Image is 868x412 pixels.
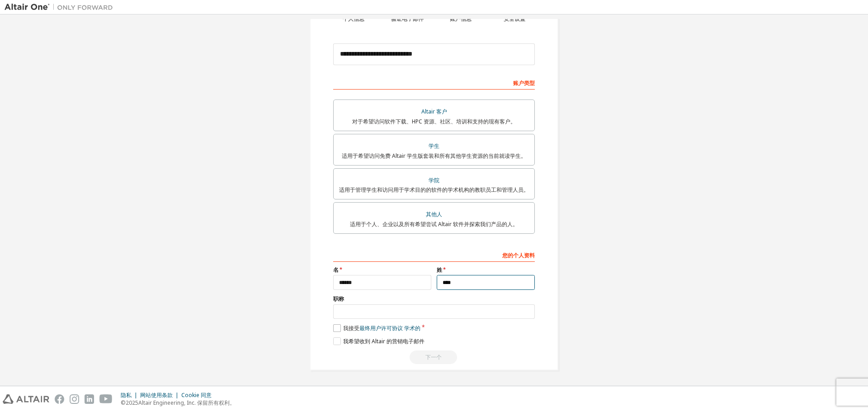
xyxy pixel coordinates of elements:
font: 安全设置 [504,15,525,23]
img: facebook.svg [55,394,64,404]
font: 您的个人资料 [502,251,535,259]
font: 最终用户许可协议 [359,324,403,332]
font: 其他人 [426,210,442,218]
font: 我接受 [343,324,359,332]
font: 我希望收到 Altair 的营销电子邮件 [343,337,425,345]
img: youtube.svg [99,394,113,404]
font: 适用于希望访问免费 Altair 学生版套装和所有其他学生资源的当前就读学生。 [342,152,526,160]
img: 牵牛星一号 [5,3,118,12]
font: Altair 客户 [421,108,447,115]
font: 职称 [333,295,344,303]
img: altair_logo.svg [3,394,49,404]
font: © [121,399,126,407]
font: 账户类型 [513,79,535,87]
font: 验证电子邮件 [391,15,424,23]
font: 对于希望访问软件下载、HPC 资源、社区、培训和支持的现有客户。 [352,118,516,125]
font: 学院 [429,176,439,184]
font: Cookie 同意 [181,391,212,399]
img: linkedin.svg [85,394,94,404]
div: Read and acccept EULA to continue [333,350,535,364]
font: Altair Engineering, Inc. 保留所有权利。 [138,399,235,407]
font: 适用于管理学生和访问用于学术目的的软件的学术机构的教职员工和管理人员。 [339,186,529,194]
img: instagram.svg [70,394,79,404]
font: 姓 [437,266,442,274]
font: 学术的 [404,324,420,332]
font: 隐私 [121,391,132,399]
font: 网站使用条款 [140,391,173,399]
font: 个人信息 [343,15,364,23]
font: 适用于个人、企业以及所有希望尝试 Altair 软件并探索我们产品的人。 [350,220,518,228]
font: 学生 [429,142,439,150]
font: 2025 [126,399,138,407]
font: 账户信息 [450,15,472,23]
font: 名 [333,266,339,274]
